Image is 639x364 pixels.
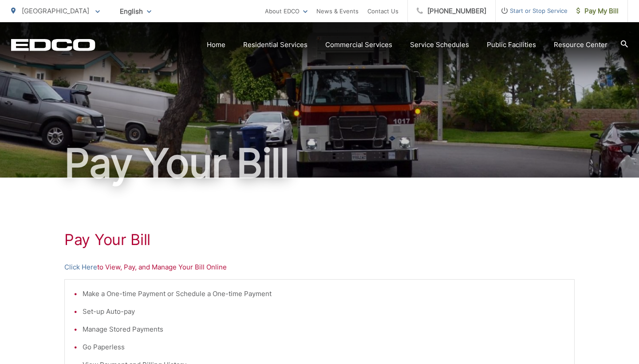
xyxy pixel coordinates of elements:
li: Go Paperless [83,342,565,352]
a: Contact Us [367,6,398,16]
a: Service Schedules [410,40,469,50]
li: Manage Stored Payments [83,324,565,335]
h1: Pay Your Bill [64,231,575,249]
p: to View, Pay, and Manage Your Bill Online [64,262,575,273]
span: [GEOGRAPHIC_DATA] [22,7,89,15]
a: Residential Services [243,40,308,50]
a: About EDCO [265,6,308,16]
a: Home [207,40,225,50]
li: Make a One-time Payment or Schedule a One-time Payment [83,289,565,299]
li: Set-up Auto-pay [83,306,565,317]
a: Resource Center [554,40,607,50]
a: Click Here [64,262,97,273]
a: Public Facilities [487,40,536,50]
span: Pay My Bill [576,6,619,16]
a: Commercial Services [325,40,392,50]
span: English [113,4,158,19]
h1: Pay Your Bill [11,141,628,186]
a: News & Events [316,6,359,16]
a: EDCD logo. Return to the homepage. [11,39,95,51]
